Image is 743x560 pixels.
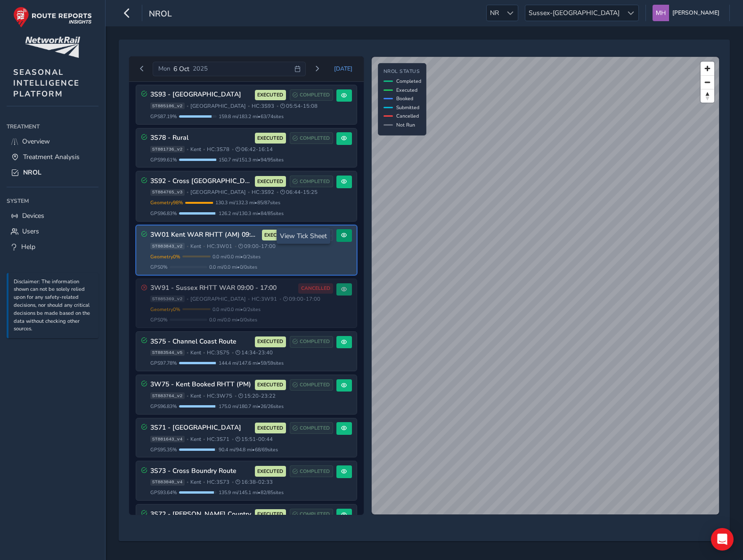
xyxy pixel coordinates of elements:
[190,479,201,486] span: Kent
[173,64,189,73] span: 6 Oct
[252,103,274,110] span: HC: 3S93
[212,253,261,260] span: 0.0 mi / 0.0 mi • 0 / 2 sites
[23,152,80,161] span: Treatment Analysis
[150,134,252,142] h3: 3S78 - Rural
[190,349,201,356] span: Kent
[257,91,283,99] span: EXECUTED
[187,147,188,152] span: •
[7,134,98,149] a: Overview
[150,403,177,410] span: GPS 96.83 %
[207,436,229,443] span: HC: 3S71
[7,165,98,180] a: NROL
[207,243,232,250] span: HC: 3W01
[150,511,252,519] h3: 3S72 - [PERSON_NAME] Country
[236,349,273,356] span: 14:34 - 23:40
[300,91,330,99] span: COMPLETED
[701,89,714,103] button: Reset bearing to north
[235,244,237,249] span: •
[257,178,283,185] span: EXECUTED
[396,95,413,102] span: Booked
[207,392,232,400] span: HC: 3W75
[252,189,274,196] span: HC: 3S92
[257,511,283,518] span: EXECUTED
[672,5,719,21] span: [PERSON_NAME]
[396,112,419,120] span: Cancelled
[215,199,280,206] span: 130.3 mi / 132.3 mi • 85 / 87 sites
[232,350,234,355] span: •
[150,467,252,475] h3: 3S73 - Cross Boundry Route
[212,306,261,313] span: 0.0 mi / 0.0 mi • 0 / 2 sites
[235,393,237,399] span: •
[487,5,502,21] span: NR
[328,62,359,76] button: Today
[248,104,250,109] span: •
[193,64,208,73] span: 2025
[653,5,723,21] button: [PERSON_NAME]
[307,232,330,239] span: NOT RUN
[236,479,273,486] span: 16:38 - 02:33
[150,424,252,432] h3: 3S71 - [GEOGRAPHIC_DATA]
[150,113,177,120] span: GPS 87.19 %
[150,156,177,163] span: GPS 99.61 %
[150,103,185,109] span: ST885106_v2
[232,437,234,442] span: •
[525,5,623,21] span: Sussex-[GEOGRAPHIC_DATA]
[190,296,246,303] span: [GEOGRAPHIC_DATA]
[283,296,320,303] span: 09:00 - 17:00
[187,104,188,109] span: •
[257,468,283,475] span: EXECUTED
[300,511,330,518] span: COMPLETED
[22,211,44,220] span: Devices
[309,63,325,75] button: Next day
[13,67,80,99] span: SEASONAL INTELLIGENCE PLATFORM
[187,437,188,442] span: •
[372,57,719,514] canvas: Map
[252,296,277,303] span: HC: 3W91
[7,208,98,224] a: Devices
[711,528,734,551] div: Open Intercom Messenger
[257,424,283,432] span: EXECUTED
[7,149,98,165] a: Treatment Analysis
[187,393,188,399] span: •
[232,147,234,152] span: •
[207,349,229,356] span: HC: 3S75
[150,446,177,453] span: GPS 95.35 %
[150,350,185,356] span: ST883544_v5
[187,350,188,355] span: •
[150,264,168,271] span: GPS 0 %
[277,190,278,195] span: •
[190,146,201,153] span: Kent
[219,360,284,367] span: 144.4 mi / 147.6 mi • 59 / 59 sites
[190,243,201,250] span: Kent
[187,296,188,302] span: •
[13,7,92,28] img: rr logo
[396,104,419,111] span: Submitted
[280,103,318,110] span: 05:54 - 15:08
[334,65,352,72] span: [DATE]
[219,156,284,163] span: 150.7 mi / 151.3 mi • 94 / 95 sites
[300,338,330,345] span: COMPLETED
[150,381,252,389] h3: 3W75 - Kent Booked RHTT (PM)
[238,392,276,400] span: 15:20 - 23:22
[23,168,41,177] span: NROL
[653,5,669,21] img: diamond-layout
[150,338,252,346] h3: 3S75 - Channel Coast Route
[219,113,284,120] span: 159.8 mi / 183.2 mi • 63 / 74 sites
[300,468,330,475] span: COMPLETED
[219,403,284,410] span: 175.0 mi / 180.7 mi • 26 / 26 sites
[396,87,417,94] span: Executed
[301,285,330,292] span: CANCELLED
[207,146,229,153] span: HC: 3S78
[264,232,290,239] span: EXECUTED
[701,62,714,75] button: Zoom in
[203,147,205,152] span: •
[21,242,35,251] span: Help
[279,296,281,302] span: •
[209,316,257,323] span: 0.0 mi / 0.0 mi • 0 / 0 sites
[25,37,80,58] img: customer logo
[396,78,421,85] span: Completed
[396,121,415,128] span: Not Run
[203,393,205,399] span: •
[150,231,259,239] h3: 3W01 Kent WAR RHTT (AM) 09:00 - 17:00
[150,253,180,260] span: Geometry 0 %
